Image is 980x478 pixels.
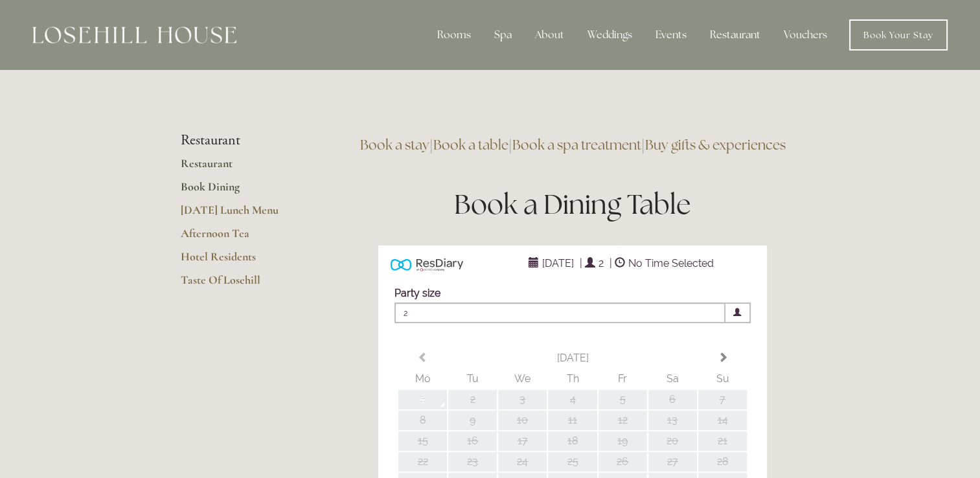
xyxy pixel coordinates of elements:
img: Losehill House [32,27,236,43]
h3: | | | [346,132,800,158]
a: Book Dining [181,179,304,203]
a: Afternoon Tea [181,226,304,249]
span: 2 [595,254,607,273]
a: Hotel Residents [181,249,304,273]
a: Taste Of Losehill [181,273,304,296]
a: [DATE] Lunch Menu [181,203,304,226]
div: Spa [484,22,522,48]
span: | [580,257,582,269]
div: About [525,22,575,48]
div: Weddings [577,22,643,48]
div: Restaurant [700,22,771,48]
label: Party size [394,287,440,299]
img: Powered by ResDiary [391,255,463,274]
span: 2 [394,302,725,323]
a: Book a stay [360,136,429,154]
h1: Book a Dining Table [346,185,800,223]
li: Restaurant [181,132,304,149]
a: Book a table [433,136,508,154]
a: Book Your Stay [849,19,948,51]
div: Rooms [427,22,481,48]
span: | [610,257,612,269]
a: Vouchers [773,22,838,48]
a: Restaurant [181,156,304,179]
span: No Time Selected [625,254,717,273]
div: Events [645,22,697,48]
span: [DATE] [539,254,577,273]
a: Book a spa treatment [512,136,641,154]
a: Buy gifts & experiences [645,136,786,154]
